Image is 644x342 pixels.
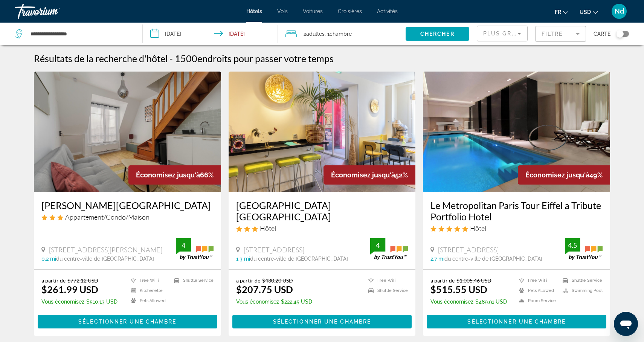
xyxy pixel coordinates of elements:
div: 5 star Hotel [430,224,603,232]
span: Sélectionner une chambre [467,319,565,325]
a: Travorium [15,2,90,21]
img: Hotel image [34,72,221,192]
li: Swimming Pool [559,287,603,294]
li: Shuttle Service [170,277,214,284]
button: Filter [535,26,586,42]
button: Chercher [406,27,469,41]
span: - [169,53,173,64]
img: trustyou-badge.svg [565,238,603,260]
span: [STREET_ADDRESS] [244,246,304,254]
a: Voitures [303,8,323,14]
span: a partir de [41,277,66,284]
button: Sélectionner une chambre [427,315,606,328]
span: fr [555,9,561,15]
li: Shuttle Service [559,277,603,284]
span: Hôtel [260,224,276,232]
a: Sélectionner une chambre [427,317,606,325]
li: Shuttle Service [365,287,408,294]
span: Vous économisez [236,299,279,305]
span: Hôtel [470,224,486,232]
h1: Résultats de la recherche d'hôtel [34,53,168,64]
img: Hotel image [229,72,416,192]
span: Carte [594,29,610,39]
span: Appartement/Condo/Maison [65,213,150,221]
span: 0.2 mi [41,256,56,262]
span: USD [580,9,591,15]
span: Sélectionner une chambre [273,319,371,325]
mat-select: Sort by [483,29,521,38]
img: trustyou-badge.svg [370,238,408,260]
span: Sélectionner une chambre [78,319,176,325]
li: Free WiFi [515,277,559,284]
button: Travelers: 2 adults, 0 children [278,23,406,45]
div: 52% [324,165,415,185]
a: [PERSON_NAME][GEOGRAPHIC_DATA] [41,200,214,211]
span: Adultes [306,31,325,37]
span: du centre-ville de [GEOGRAPHIC_DATA] [56,256,154,262]
li: Free WiFi [127,277,170,284]
span: Économisez jusqu'à [525,171,589,179]
span: Économisez jusqu'à [136,171,200,179]
span: Économisez jusqu'à [331,171,395,179]
button: User Menu [609,3,629,19]
li: Free WiFi [365,277,408,284]
span: du centre-ville de [GEOGRAPHIC_DATA] [250,256,348,262]
div: 4 [176,241,191,250]
ins: $515.55 USD [430,284,487,295]
li: Room Service [515,298,559,304]
div: 3 star Apartment [41,213,214,221]
ins: $207.75 USD [236,284,293,295]
div: 49% [518,165,610,185]
h2: 1500 [175,53,334,64]
span: [STREET_ADDRESS][PERSON_NAME] [49,246,162,254]
span: Vous économisez [430,299,473,305]
span: du centre-ville de [GEOGRAPHIC_DATA] [444,256,542,262]
button: Change currency [580,6,598,17]
a: Croisières [338,8,362,14]
span: Nd [615,8,624,15]
button: Change language [555,6,568,17]
span: endroits pour passer votre temps [197,53,334,64]
img: trustyou-badge.svg [176,238,214,260]
a: Hôtels [246,8,262,14]
a: Le Metropolitan Paris Tour Eiffel a Tribute Portfolio Hotel [430,200,603,222]
a: Vols [277,8,288,14]
button: Sélectionner une chambre [38,315,217,328]
a: Sélectionner une chambre [232,317,412,325]
span: 1.3 mi [236,256,250,262]
span: 2.7 mi [430,256,444,262]
span: Chambre [330,31,352,37]
li: Pets Allowed [515,287,559,294]
del: $430.20 USD [262,277,293,284]
a: Activités [377,8,398,14]
p: $510.13 USD [41,299,118,305]
button: Sélectionner une chambre [232,315,412,328]
li: Pets Allowed [127,298,170,304]
span: 2 [304,29,325,39]
div: 3 star Hotel [236,224,408,232]
p: $489.91 USD [430,299,507,305]
p: $222.45 USD [236,299,312,305]
span: a partir de [236,277,260,284]
span: [STREET_ADDRESS] [438,246,499,254]
del: $1,005.46 USD [456,277,491,284]
iframe: Bouton de lancement de la fenêtre de messagerie [614,312,638,336]
del: $772.12 USD [67,277,98,284]
div: 4.5 [565,241,580,250]
span: Chercher [420,31,455,37]
a: Sélectionner une chambre [38,317,217,325]
span: a partir de [430,277,455,284]
span: Plus grandes économies [483,31,573,37]
img: Hotel image [423,72,610,192]
a: [GEOGRAPHIC_DATA] [GEOGRAPHIC_DATA] [236,200,408,222]
span: , 1 [325,29,352,39]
